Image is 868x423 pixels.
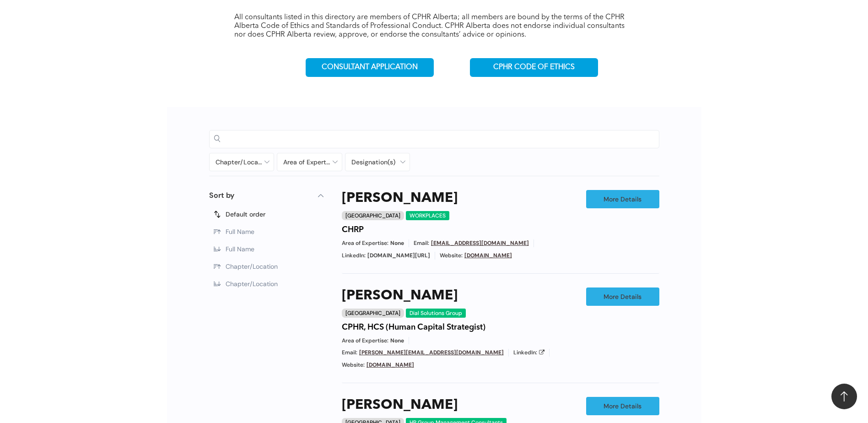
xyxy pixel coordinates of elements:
span: All consultants listed in this directory are members of CPHR Alberta; all members are bound by th... [234,14,625,38]
span: LinkedIn: [342,252,366,260]
h4: CHRP [342,225,364,235]
span: Website: [342,361,365,369]
span: [DOMAIN_NAME][URL] [367,252,430,260]
span: Area of Expertise: [342,337,388,345]
span: Email: [342,349,357,357]
div: WORKPLACES [406,211,449,220]
a: [PERSON_NAME] [342,287,458,304]
span: CPHR CODE OF ETHICS [493,63,575,72]
a: [DOMAIN_NAME] [367,361,414,369]
a: [PERSON_NAME] [342,190,458,206]
span: Full Name [226,228,254,236]
p: Sort by [209,190,234,201]
span: Full Name [226,245,254,253]
span: LinkedIn: [513,349,537,357]
span: CONSULTANT APPLICATION [322,63,418,72]
span: Chapter/Location [226,280,278,288]
div: Dial Solutions Group [406,309,466,318]
a: [PERSON_NAME] [342,397,458,413]
span: Default order [226,210,265,218]
a: CONSULTANT APPLICATION [306,58,434,77]
div: [GEOGRAPHIC_DATA] [342,211,404,220]
span: Chapter/Location [226,262,278,271]
span: Email: [414,239,429,247]
a: CPHR CODE OF ETHICS [470,58,598,77]
a: More Details [586,287,659,306]
a: [DOMAIN_NAME] [464,252,512,259]
h4: CPHR, HCS (Human Capital Strategist) [342,322,485,332]
a: More Details [586,397,659,415]
span: Website: [440,252,463,260]
span: Area of Expertise: [342,239,388,247]
a: [EMAIL_ADDRESS][DOMAIN_NAME] [431,239,529,247]
div: [GEOGRAPHIC_DATA] [342,309,404,318]
span: None [390,337,404,345]
span: None [390,239,404,247]
a: [PERSON_NAME][EMAIL_ADDRESS][DOMAIN_NAME] [359,349,504,356]
a: More Details [586,190,659,208]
